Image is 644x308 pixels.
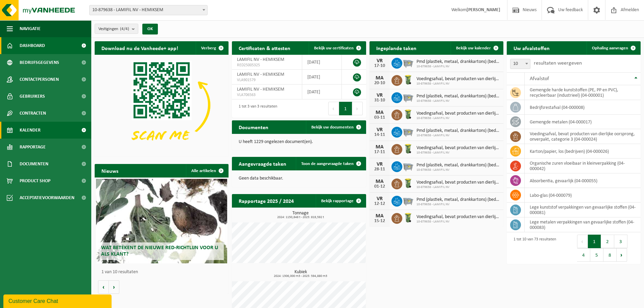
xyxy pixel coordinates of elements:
[373,110,386,115] div: MA
[416,180,500,185] span: Voedingsafval, bevat producten van dierlijke oorsprong, onverpakt, categorie 3
[603,248,617,262] button: 8
[235,211,366,219] h3: Tonnage
[507,41,556,54] h2: Uw afvalstoffen
[525,173,641,188] td: absorbentia, gevaarlijk (04-000055)
[402,195,414,206] img: WB-2500-GAL-GY-01
[416,134,500,138] span: 10-879638 - LAMIFIL NV
[98,280,109,294] button: Vorige
[525,188,641,203] td: labo-glas (04-000079)
[302,55,342,70] td: [DATE]
[577,235,588,248] button: Previous
[416,76,500,82] span: Voedingsafval, bevat producten van dierlijke oorsprong, onverpakt, categorie 3
[232,120,275,134] h2: Documenten
[373,162,386,167] div: VR
[235,270,366,278] h3: Kubiek
[402,57,414,68] img: WB-2500-GAL-GY-01
[373,202,386,206] div: 12-12
[20,54,59,71] span: Bedrijfsgegevens
[232,157,293,170] h2: Aangevraagde taken
[416,151,500,155] span: 10-879638 - LAMIFIL NV
[373,196,386,202] div: VR
[314,46,354,50] span: Bekijk uw certificaten
[402,126,414,137] img: WB-2500-GAL-GY-01
[373,213,386,219] div: MA
[510,59,530,69] span: 10
[416,99,500,103] span: 10-879638 - LAMIFIL NV
[237,57,284,62] span: LAMIFIL NV - HEMIKSEM
[416,111,500,116] span: Voedingsafval, bevat producten van dierlijke oorsprong, onverpakt, categorie 3
[416,185,500,189] span: 10-879638 - LAMIFIL NV
[20,20,41,37] span: Navigatie
[373,115,386,120] div: 03-11
[525,100,641,115] td: bedrijfsrestafval (04-000008)
[416,168,500,172] span: 10-879638 - LAMIFIL NV
[373,167,386,172] div: 28-11
[402,91,414,103] img: WB-2500-GAL-GY-01
[373,127,386,133] div: VR
[373,179,386,184] div: MA
[587,41,640,55] a: Ophaling aanvragen
[402,143,414,155] img: WB-0140-HPE-GN-50
[20,88,45,105] span: Gebruikers
[20,189,74,206] span: Acceptatievoorwaarden
[235,216,366,219] span: 2024: 1150,848 t - 2025: 819,592 t
[339,102,352,115] button: 1
[530,76,549,81] span: Afvalstof
[577,248,590,262] button: 4
[416,163,500,168] span: Pmd (plastiek, metaal, drankkartons) (bedrijven)
[416,220,500,224] span: 10-879638 - LAMIFIL NV
[456,46,491,50] span: Bekijk uw kalender
[237,77,296,83] span: VLA901579
[20,139,46,156] span: Rapportage
[296,157,365,170] a: Toon de aangevraagde taken
[20,37,45,54] span: Dashboard
[232,41,297,54] h2: Certificaten & attesten
[402,177,414,189] img: WB-0140-HPE-GN-50
[89,5,208,15] span: 10-879638 - LAMIFIL NV - HEMIKSEM
[373,144,386,150] div: MA
[525,115,641,129] td: gemengde metalen (04-000017)
[373,184,386,189] div: 01-12
[451,41,503,55] a: Bekijk uw kalender
[590,248,603,262] button: 5
[525,217,641,232] td: lege metalen verpakkingen van gevaarlijke stoffen (04-000083)
[20,156,48,172] span: Documenten
[402,74,414,86] img: WB-0140-HPE-GN-50
[416,197,500,203] span: Pmd (plastiek, metaal, drankkartons) (bedrijven)
[369,41,423,54] h2: Ingeplande taken
[510,234,556,262] div: 1 tot 10 van 73 resultaten
[416,203,500,207] span: 10-879638 - LAMIFIL NV
[416,94,500,99] span: Pmd (plastiek, metaal, drankkartons) (bedrijven)
[306,120,365,134] a: Bekijk uw documenten
[416,65,500,69] span: 10-879638 - LAMIFIL NV
[534,61,582,66] label: resultaten weergeven
[373,133,386,137] div: 14-11
[402,160,414,172] img: WB-2500-GAL-GY-01
[614,235,627,248] button: 3
[328,102,339,115] button: Previous
[373,64,386,68] div: 17-10
[416,116,500,120] span: 10-879638 - LAMIFIL NV
[120,27,129,31] count: (4/4)
[95,164,125,177] h2: Nieuws
[373,150,386,155] div: 17-11
[316,194,365,208] a: Bekijk rapportage
[402,109,414,120] img: WB-0140-HPE-GN-50
[373,81,386,86] div: 20-10
[309,41,365,55] a: Bekijk uw certificaten
[237,72,284,77] span: LAMIFIL NV - HEMIKSEM
[467,7,500,13] strong: [PERSON_NAME]
[301,162,354,166] span: Toon de aangevraagde taken
[416,82,500,86] span: 10-879638 - LAMIFIL NV
[302,70,342,85] td: [DATE]
[90,5,207,15] span: 10-879638 - LAMIFIL NV - HEMIKSEM
[373,58,386,64] div: VR
[239,176,359,181] p: Geen data beschikbaar.
[373,98,386,103] div: 31-10
[416,59,500,65] span: Pmd (plastiek, metaal, drankkartons) (bedrijven)
[96,179,227,263] a: Wat betekent de nieuwe RED-richtlijn voor u als klant?
[373,219,386,223] div: 15-12
[525,203,641,217] td: lege kunststof verpakkingen van gevaarlijke stoffen (04-000081)
[20,71,59,88] span: Contactpersonen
